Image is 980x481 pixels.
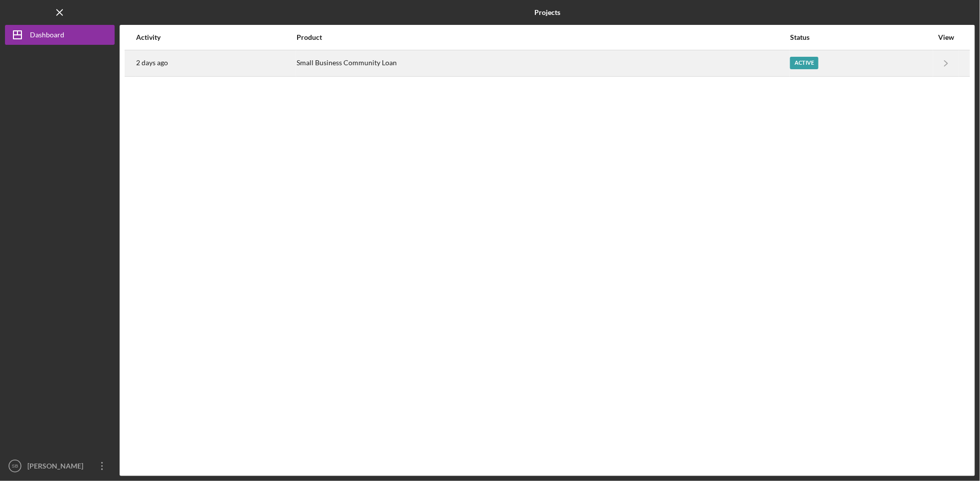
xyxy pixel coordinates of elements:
text: SB [12,464,18,469]
div: View [934,33,959,41]
div: Product [297,33,789,41]
div: Active [790,57,818,69]
div: Dashboard [30,25,64,47]
div: [PERSON_NAME] [25,456,90,479]
div: Small Business Community Loan [297,51,789,76]
time: 2025-10-13 14:55 [136,59,168,67]
button: Dashboard [5,25,115,45]
div: Activity [136,33,296,41]
button: SB[PERSON_NAME] [5,456,115,476]
div: Status [790,33,933,41]
b: Projects [534,8,560,16]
